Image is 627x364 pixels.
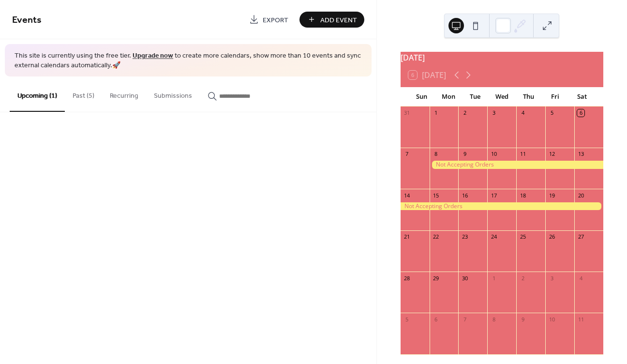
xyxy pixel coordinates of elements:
[577,109,584,117] div: 6
[15,51,362,70] span: This site is currently using the free tier. to create more calendars, show more than 10 events an...
[461,316,468,323] div: 7
[403,151,411,158] div: 7
[490,192,497,199] div: 17
[10,76,65,112] button: Upcoming (1)
[12,11,42,30] span: Events
[433,316,440,323] div: 6
[403,192,411,199] div: 14
[430,161,603,169] div: Not Accepting Orders
[519,316,526,323] div: 9
[577,274,584,282] div: 4
[461,233,468,241] div: 23
[519,192,526,199] div: 18
[299,12,364,28] button: Add Event
[519,233,526,241] div: 25
[519,151,526,158] div: 11
[461,192,468,199] div: 16
[548,192,555,199] div: 19
[403,109,411,117] div: 31
[577,233,584,241] div: 27
[461,151,468,158] div: 9
[489,87,515,106] div: Wed
[548,233,555,241] div: 26
[461,274,468,282] div: 30
[263,15,288,25] span: Export
[403,233,411,241] div: 21
[403,316,411,323] div: 5
[242,12,296,28] a: Export
[146,76,200,111] button: Submissions
[433,151,440,158] div: 8
[401,202,603,211] div: Not Accepting Orders
[490,233,497,241] div: 24
[401,52,603,63] div: [DATE]
[548,316,555,323] div: 10
[542,87,568,106] div: Fri
[490,274,497,282] div: 1
[490,109,497,117] div: 3
[433,274,440,282] div: 29
[519,109,526,117] div: 4
[435,87,462,106] div: Mon
[102,76,146,111] button: Recurring
[433,109,440,117] div: 1
[490,316,497,323] div: 8
[548,109,555,117] div: 5
[490,151,497,158] div: 10
[320,15,357,25] span: Add Event
[461,109,468,117] div: 2
[515,87,542,106] div: Thu
[519,274,526,282] div: 2
[65,76,102,111] button: Past (5)
[548,274,555,282] div: 3
[133,49,173,62] a: Upgrade now
[403,274,411,282] div: 28
[433,233,440,241] div: 22
[462,87,488,106] div: Tue
[569,87,596,106] div: Sat
[577,151,584,158] div: 13
[577,192,584,199] div: 20
[577,316,584,323] div: 11
[433,192,440,199] div: 15
[408,87,435,106] div: Sun
[548,151,555,158] div: 12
